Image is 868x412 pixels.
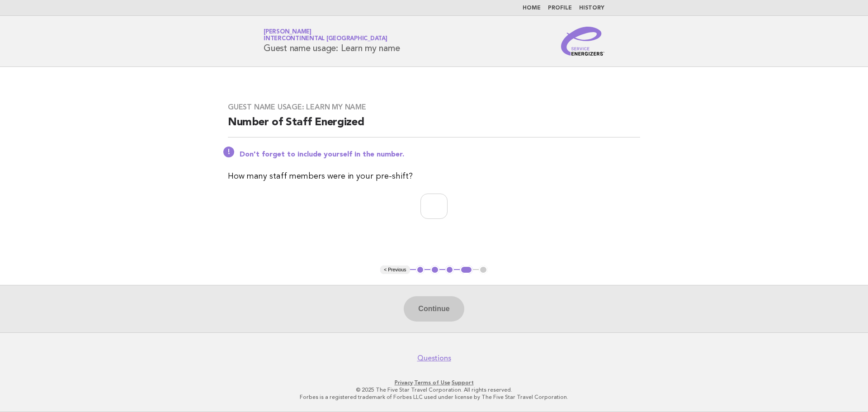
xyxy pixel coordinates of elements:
[240,150,640,159] p: Don't forget to include yourself in the number.
[414,379,450,386] a: Terms of Use
[228,103,640,112] h3: Guest name usage: Learn my name
[157,393,711,401] p: Forbes is a registered trademark of Forbes LLC used under license by The Five Star Travel Corpora...
[430,265,439,275] button: 2
[264,36,387,42] span: InterContinental [GEOGRAPHIC_DATA]
[264,29,400,53] h1: Guest name usage: Learn my name
[548,5,572,11] a: Profile
[228,170,640,183] p: How many staff members were in your pre-shift?
[395,379,413,386] a: Privacy
[452,379,474,386] a: Support
[157,386,711,393] p: © 2025 The Five Star Travel Corporation. All rights reserved.
[445,265,454,275] button: 3
[228,115,640,137] h2: Number of Staff Energized
[157,379,711,386] p: · ·
[417,354,451,363] a: Questions
[561,27,604,56] img: Service Energizers
[460,265,473,275] button: 4
[579,5,604,11] a: History
[416,265,425,275] button: 1
[264,29,387,42] a: [PERSON_NAME]InterContinental [GEOGRAPHIC_DATA]
[380,265,410,275] button: < Previous
[523,5,541,11] a: Home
